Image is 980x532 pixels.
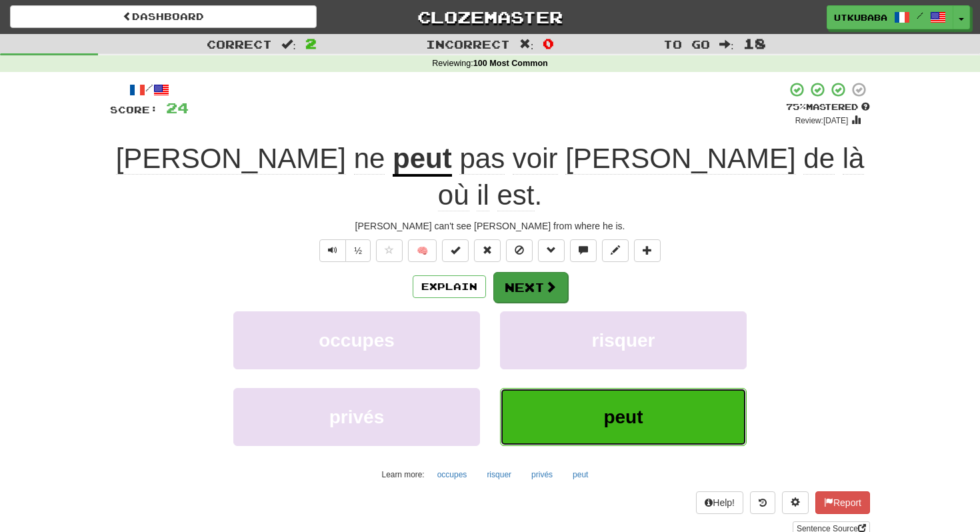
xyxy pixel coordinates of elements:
[719,39,734,50] span: :
[459,143,505,175] span: pas
[827,5,953,29] a: utkubaba /
[317,239,371,262] div: Text-to-speech controls
[319,239,346,262] button: Play sentence audio (ctl+space)
[603,407,643,427] span: peut
[110,219,870,233] div: [PERSON_NAME] can't see [PERSON_NAME] from where he is.
[382,470,425,479] small: Learn more:
[438,179,469,211] span: où
[413,275,486,298] button: Explain
[803,143,835,175] span: de
[442,239,469,262] button: Set this sentence to 100% Mastered (alt+m)
[473,59,548,68] strong: 100 Most Common
[497,179,535,211] span: est
[834,11,887,23] span: utkubaba
[233,388,480,446] button: privés
[166,99,189,116] span: 24
[233,311,480,369] button: occupes
[519,39,534,50] span: :
[281,39,296,50] span: :
[538,239,565,262] button: Grammar (alt+g)
[408,239,437,262] button: 🧠
[305,35,317,51] span: 2
[696,491,743,514] button: Help!
[543,35,554,51] span: 0
[795,116,849,125] small: Review: [DATE]
[917,11,923,20] span: /
[438,143,865,211] span: .
[592,330,655,351] span: risquer
[430,465,475,485] button: occupes
[786,101,806,112] span: 75 %
[500,311,747,369] button: risquer
[426,37,510,51] span: Incorrect
[10,5,317,28] a: Dashboard
[815,491,870,514] button: Report
[393,143,452,177] u: peut
[663,37,710,51] span: To go
[329,407,385,427] span: privés
[493,272,568,303] button: Next
[207,37,272,51] span: Correct
[345,239,371,262] button: ½
[319,330,395,351] span: occupes
[602,239,629,262] button: Edit sentence (alt+d)
[565,465,595,485] button: peut
[565,143,795,175] span: [PERSON_NAME]
[524,465,560,485] button: privés
[337,5,643,29] a: Clozemaster
[513,143,558,175] span: voir
[750,491,775,514] button: Round history (alt+y)
[116,143,346,175] span: [PERSON_NAME]
[570,239,597,262] button: Discuss sentence (alt+u)
[110,81,189,98] div: /
[500,388,747,446] button: peut
[110,104,158,115] span: Score:
[843,143,865,175] span: là
[376,239,403,262] button: Favorite sentence (alt+f)
[743,35,766,51] span: 18
[479,465,519,485] button: risquer
[477,179,489,211] span: il
[786,101,870,113] div: Mastered
[506,239,533,262] button: Ignore sentence (alt+i)
[634,239,661,262] button: Add to collection (alt+a)
[474,239,501,262] button: Reset to 0% Mastered (alt+r)
[354,143,385,175] span: ne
